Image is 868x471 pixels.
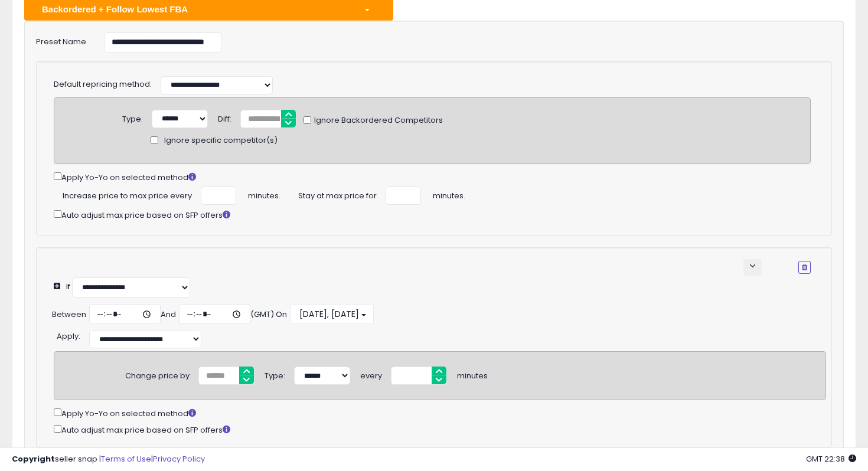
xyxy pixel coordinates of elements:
[101,453,151,465] a: Terms of Use
[298,187,377,202] span: Stay at max price for
[63,187,192,202] span: Increase price to max price every
[54,208,811,221] div: Auto adjust max price based on SFP offers
[153,453,205,465] a: Privacy Policy
[164,135,278,146] span: Ignore specific competitor(s)
[161,309,176,320] div: And
[52,309,86,320] div: Between
[806,453,856,465] span: 2025-10-12 22:38 GMT
[433,187,465,202] span: minutes.
[218,110,231,125] div: Diff:
[54,423,826,436] div: Auto adjust max price based on SFP offers
[265,367,285,382] div: Type:
[248,187,280,202] span: minutes.
[743,259,762,276] button: keyboard_arrow_down
[122,110,143,125] div: Type:
[250,309,287,320] div: (GMT) On
[54,170,811,184] div: Apply Yo-Yo on selected method
[12,453,55,465] strong: Copyright
[802,264,807,271] i: Remove Condition
[360,367,382,382] div: every
[27,32,95,48] label: Preset Name
[54,79,152,90] label: Default repricing method:
[311,115,443,126] span: Ignore Backordered Competitors
[33,3,355,15] div: Backordered + Follow Lowest FBA
[298,308,359,320] span: [DATE], [DATE]
[12,454,205,465] div: seller snap | |
[747,260,758,272] span: keyboard_arrow_down
[54,406,826,420] div: Apply Yo-Yo on selected method
[457,367,488,382] div: minutes
[57,327,80,342] div: :
[125,367,190,382] div: Change price by
[57,331,79,342] span: Apply
[290,304,374,324] button: [DATE], [DATE]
